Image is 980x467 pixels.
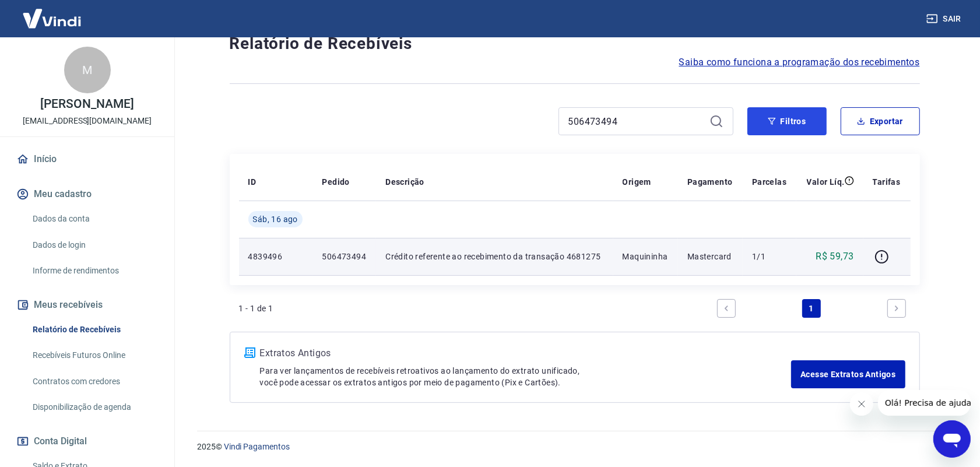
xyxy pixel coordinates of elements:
iframe: Fechar mensagem [850,392,873,416]
input: Busque pelo número do pedido [568,113,705,130]
a: Page 1 is your current page [802,299,821,318]
p: Maquininha [623,251,669,262]
span: Sáb, 16 ago [253,213,298,225]
a: Next page [887,299,906,318]
a: Previous page [717,299,736,318]
ul: Pagination [712,294,911,322]
p: Crédito referente ao recebimento da transação 4681275 [385,251,603,262]
a: Dados da conta [28,207,160,231]
p: [PERSON_NAME] [40,98,134,110]
button: Filtros [747,107,827,135]
p: 4839496 [248,251,304,262]
a: Informe de rendimentos [28,259,160,283]
p: 1 - 1 de 1 [239,303,273,314]
button: Sair [924,8,966,30]
p: ID [248,176,257,188]
p: Descrição [385,176,424,188]
h4: Relatório de Recebíveis [230,32,920,55]
a: Dados de login [28,233,160,257]
div: M [64,47,111,93]
img: Vindi [14,1,90,36]
a: Disponibilização de agenda [28,395,160,419]
a: Recebíveis Futuros Online [28,343,160,367]
span: Olá! Precisa de ajuda? [7,8,98,17]
button: Conta Digital [14,429,160,454]
p: 506473494 [322,251,367,262]
a: Contratos com credores [28,370,160,394]
p: Parcelas [752,176,786,188]
p: R$ 59,73 [816,250,853,264]
iframe: Mensagem da empresa [878,390,971,416]
a: Início [14,146,160,172]
p: [EMAIL_ADDRESS][DOMAIN_NAME] [23,115,152,127]
p: Para ver lançamentos de recebíveis retroativos ao lançamento do extrato unificado, você pode aces... [260,365,792,388]
p: Tarifas [873,176,901,188]
button: Meus recebíveis [14,292,160,318]
p: Valor Líq. [807,176,845,188]
p: Origem [623,176,651,188]
button: Exportar [841,107,920,135]
img: ícone [244,347,255,358]
iframe: Botão para abrir a janela de mensagens [933,420,971,458]
p: Extratos Antigos [260,346,792,360]
a: Acesse Extratos Antigos [791,360,905,388]
a: Relatório de Recebíveis [28,318,160,342]
p: 1/1 [752,251,787,262]
p: 2025 © [197,441,952,453]
button: Meu cadastro [14,181,160,207]
a: Saiba como funciona a programação dos recebimentos [679,55,920,69]
p: Pedido [322,176,349,188]
p: Pagamento [687,176,733,188]
p: Mastercard [687,251,733,262]
a: Vindi Pagamentos [224,442,290,451]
